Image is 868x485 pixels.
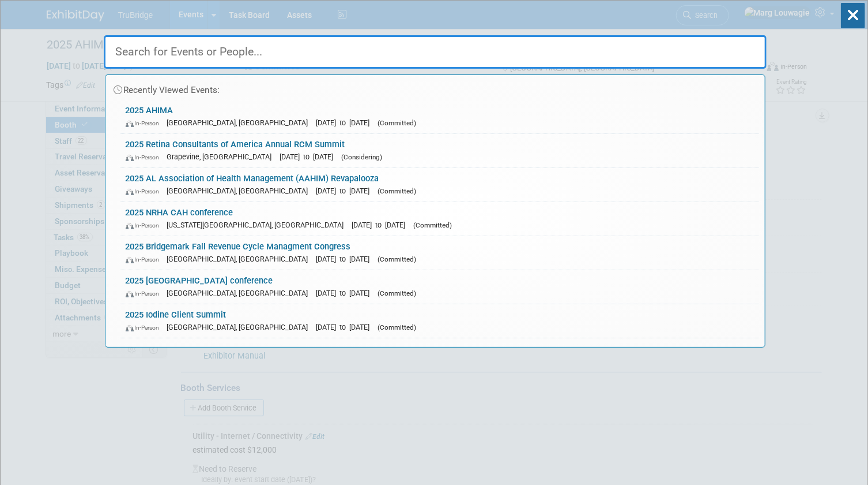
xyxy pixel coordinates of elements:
span: (Committed) [378,119,417,127]
span: [GEOGRAPHIC_DATA], [GEOGRAPHIC_DATA] [167,289,314,297]
span: In-Person [126,222,165,229]
span: Grapevine, [GEOGRAPHIC_DATA] [167,152,278,161]
span: (Committed) [414,221,452,229]
span: In-Person [126,290,165,297]
span: (Committed) [378,255,417,263]
a: 2025 Bridgemark Fall Revenue Cycle Managment Congress In-Person [GEOGRAPHIC_DATA], [GEOGRAPHIC_DA... [120,236,759,270]
input: Search for Events or People... [104,35,767,69]
span: In-Person [126,256,165,263]
span: [DATE] to [DATE] [280,152,339,161]
span: [DATE] to [DATE] [316,118,376,127]
a: 2025 Retina Consultants of America Annual RCM Summit In-Person Grapevine, [GEOGRAPHIC_DATA] [DATE... [120,134,759,167]
span: In-Person [126,120,165,127]
span: In-Person [126,324,165,331]
span: [DATE] to [DATE] [316,289,376,297]
span: [DATE] to [DATE] [316,323,376,331]
span: [US_STATE][GEOGRAPHIC_DATA], [GEOGRAPHIC_DATA] [167,221,350,229]
span: [DATE] to [DATE] [316,186,376,195]
span: [DATE] to [DATE] [316,255,376,263]
span: (Committed) [378,187,417,195]
span: (Committed) [378,289,417,297]
span: (Committed) [378,323,417,331]
span: [GEOGRAPHIC_DATA], [GEOGRAPHIC_DATA] [167,118,314,127]
span: [GEOGRAPHIC_DATA], [GEOGRAPHIC_DATA] [167,323,314,331]
span: [GEOGRAPHIC_DATA], [GEOGRAPHIC_DATA] [167,255,314,263]
span: In-Person [126,188,165,195]
a: 2025 Iodine Client Summit In-Person [GEOGRAPHIC_DATA], [GEOGRAPHIC_DATA] [DATE] to [DATE] (Commit... [120,304,759,338]
div: Recently Viewed Events: [111,75,759,100]
a: 2025 AL Association of Health Management (AAHIM) Revapalooza In-Person [GEOGRAPHIC_DATA], [GEOGRA... [120,168,759,202]
span: [DATE] to [DATE] [352,221,412,229]
a: 2025 NRHA CAH conference In-Person [US_STATE][GEOGRAPHIC_DATA], [GEOGRAPHIC_DATA] [DATE] to [DATE... [120,202,759,236]
span: [GEOGRAPHIC_DATA], [GEOGRAPHIC_DATA] [167,186,314,195]
a: 2025 AHIMA In-Person [GEOGRAPHIC_DATA], [GEOGRAPHIC_DATA] [DATE] to [DATE] (Committed) [120,100,759,133]
a: 2025 [GEOGRAPHIC_DATA] conference In-Person [GEOGRAPHIC_DATA], [GEOGRAPHIC_DATA] [DATE] to [DATE]... [120,270,759,304]
span: In-Person [126,154,165,161]
span: (Considering) [342,153,383,161]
